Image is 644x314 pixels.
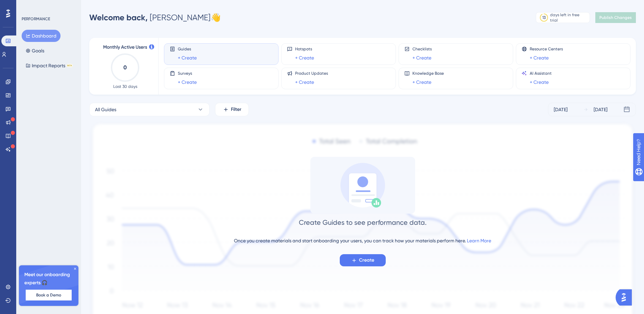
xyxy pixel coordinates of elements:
[178,78,197,86] a: + Create
[530,46,563,52] span: Resource Centers
[554,105,568,114] div: [DATE]
[530,71,552,76] span: AI Assistant
[89,12,221,23] div: [PERSON_NAME] 👋
[550,12,588,23] div: days left in free trial
[22,16,50,22] div: PERFORMANCE
[89,103,210,116] button: All Guides
[178,54,197,62] a: + Create
[295,78,314,86] a: + Create
[299,218,427,227] div: Create Guides to see performance data.
[530,54,549,62] a: + Create
[295,46,314,52] span: Hotspots
[24,271,73,287] span: Meet our onboarding experts 🎧
[467,238,491,243] a: Learn More
[412,71,444,76] span: Knowledge Base
[599,15,632,20] span: Publish Changes
[36,292,61,298] span: Book a Demo
[67,64,73,67] div: BETA
[113,84,137,89] span: Last 30 days
[412,54,431,62] a: + Create
[89,13,148,22] span: Welcome back,
[103,43,147,51] span: Monthly Active Users
[215,103,249,116] button: Filter
[412,78,431,86] a: + Create
[359,256,374,264] span: Create
[340,254,386,266] button: Create
[22,30,61,42] button: Dashboard
[295,54,314,62] a: + Create
[95,105,116,114] span: All Guides
[123,64,127,71] text: 0
[22,45,48,57] button: Goals
[16,2,42,10] span: Need Help?
[22,59,77,72] button: Impact ReportsBETA
[234,237,491,245] div: Once you create materials and start onboarding your users, you can track how your materials perfo...
[594,105,607,114] div: [DATE]
[178,71,197,76] span: Surveys
[616,287,636,308] iframe: UserGuiding AI Assistant Launcher
[530,78,549,86] a: + Create
[595,12,636,23] button: Publish Changes
[542,15,546,20] div: 13
[295,71,328,76] span: Product Updates
[26,290,72,300] button: Book a Demo
[412,46,432,52] span: Checklists
[231,105,241,114] span: Filter
[178,46,197,52] span: Guides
